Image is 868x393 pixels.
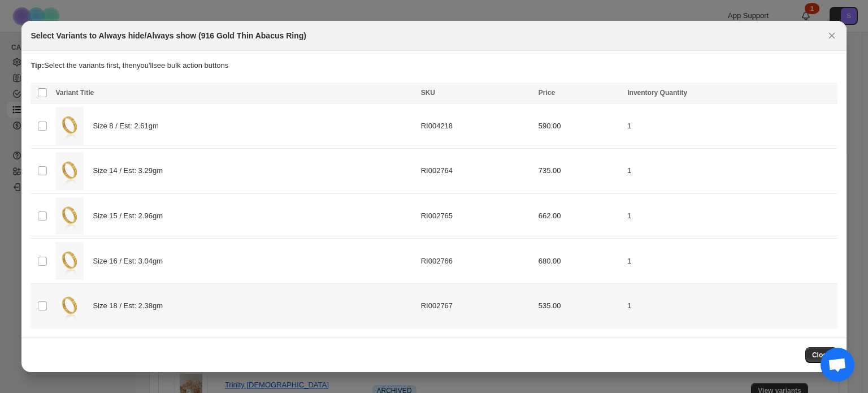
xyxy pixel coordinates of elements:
img: 916-Gold-Mini-Abacus-Ring-Web-Thumbnail.jpg [55,107,84,145]
h2: Select Variants to Always hide/Always show (916 Gold Thin Abacus Ring) [31,30,306,41]
td: RI004218 [418,103,535,149]
img: 916-Gold-Mini-Abacus-Ring-Web-Thumbnail.jpg [55,197,84,235]
td: 735.00 [535,149,624,194]
span: Size 15 / Est: 2.96gm [93,210,168,222]
button: Close [824,28,840,44]
td: 1 [624,283,837,328]
td: 590.00 [535,103,624,149]
td: 1 [624,149,837,194]
span: Price [539,89,555,97]
td: 535.00 [535,283,624,328]
img: 916-Gold-Mini-Abacus-Ring-Web-Thumbnail.jpg [55,242,84,280]
p: Select the variants first, then you'll see bulk action buttons [31,60,837,71]
span: Inventory Quantity [627,89,687,97]
span: Variant Title [55,89,94,97]
td: 1 [624,193,837,239]
span: Size 8 / Est: 2.61gm [93,120,164,132]
span: SKU [421,89,435,97]
td: RI002765 [418,193,535,239]
img: 916-Gold-Mini-Abacus-Ring-Web-Thumbnail.jpg [55,287,84,325]
button: Close [805,347,837,363]
span: Close [812,351,831,360]
strong: Tip: [31,61,44,70]
td: 1 [624,239,837,284]
td: RI002767 [418,283,535,328]
td: RI002764 [418,149,535,194]
td: RI002766 [418,239,535,284]
span: Size 16 / Est: 3.04gm [93,256,168,267]
td: 680.00 [535,239,624,284]
a: Open chat [821,348,854,382]
td: 662.00 [535,193,624,239]
span: Size 18 / Est: 2.38gm [93,300,168,312]
td: 1 [624,103,837,149]
span: Size 14 / Est: 3.29gm [93,165,168,176]
img: 916-Gold-Mini-Abacus-Ring-Web-Thumbnail.jpg [55,152,84,190]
